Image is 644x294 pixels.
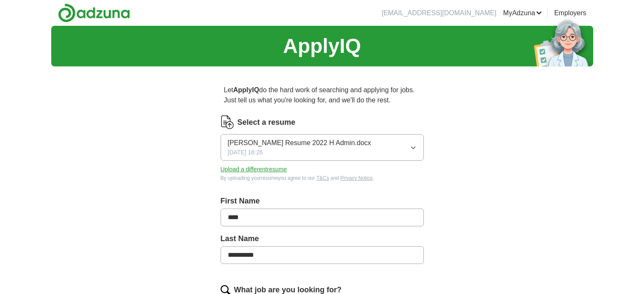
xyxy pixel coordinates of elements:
a: Privacy Notice [340,175,373,181]
button: Upload a differentresume [221,165,287,174]
span: [PERSON_NAME] Resume 2022 H Admin.docx [228,138,371,148]
label: Last Name [221,233,424,245]
button: [PERSON_NAME] Resume 2022 H Admin.docx[DATE] 16:26 [221,134,424,161]
img: Adzuna logo [58,3,130,22]
a: T&Cs [316,175,329,181]
a: Employers [554,8,586,18]
strong: ApplyIQ [233,86,259,93]
a: MyAdzuna [503,8,542,18]
h1: ApplyIQ [283,31,361,61]
label: First Name [221,195,424,207]
span: [DATE] 16:26 [228,148,263,157]
li: [EMAIL_ADDRESS][DOMAIN_NAME] [381,8,496,18]
div: By uploading your resume you agree to our and . [221,174,424,182]
label: Select a resume [238,117,296,128]
p: Let do the hard work of searching and applying for jobs. Just tell us what you're looking for, an... [221,82,424,109]
img: CV Icon [221,115,234,129]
